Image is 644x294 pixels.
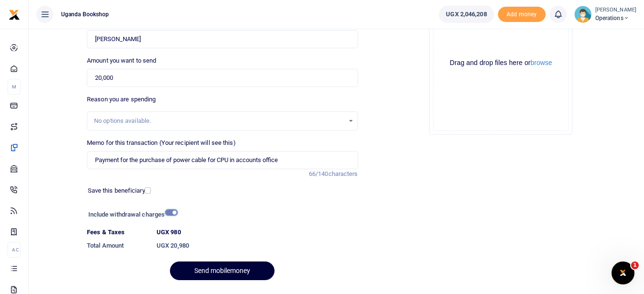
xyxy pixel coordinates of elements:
input: UGX [87,69,358,87]
label: Reason you are spending [87,95,156,104]
h6: UGX 20,980 [157,242,358,250]
li: Ac [8,242,21,258]
span: Uganda bookshop [57,10,113,19]
span: Operations [595,14,636,22]
img: logo-small [9,9,20,21]
h6: Include withdrawal charges [88,211,173,218]
div: No options available. [94,116,344,126]
span: characters [328,170,358,177]
li: Wallet ballance [435,6,497,23]
input: Enter extra information [87,151,358,169]
a: Add money [498,10,546,17]
button: browse [530,59,552,66]
img: profile-user [574,6,591,23]
label: Amount you want to send [87,56,156,65]
label: Memo for this transaction (Your recipient will see this) [87,138,236,148]
a: profile-user [PERSON_NAME] Operations [574,6,636,23]
li: M [8,79,21,95]
label: UGX 980 [157,228,181,237]
a: UGX 2,046,208 [439,6,494,23]
li: Toup your wallet [498,7,546,22]
span: 66/140 [309,170,328,177]
div: Drag and drop files here or [433,58,568,67]
a: logo-small logo-large logo-large [9,11,20,18]
span: Add money [498,7,546,22]
span: 1 [631,261,639,269]
span: UGX 2,046,208 [446,10,486,19]
label: Save this beneficiary [88,186,145,196]
input: Loading name... [87,30,358,48]
dt: Fees & Taxes [83,228,153,237]
iframe: Intercom live chat [612,261,634,284]
h6: Total Amount [87,242,149,250]
button: Send mobilemoney [170,261,274,280]
small: [PERSON_NAME] [595,6,636,14]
